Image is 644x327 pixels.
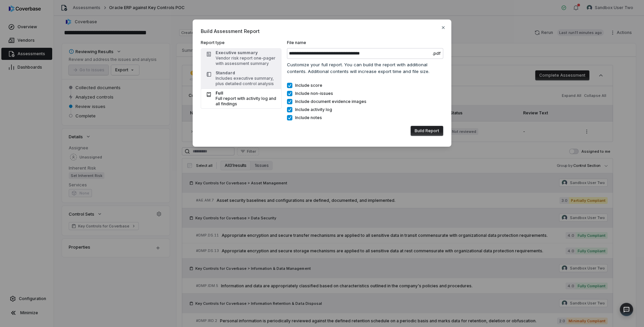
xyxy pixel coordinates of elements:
button: Include activity log [287,107,292,112]
span: Include non-issues [295,91,333,96]
button: Build Report [411,126,443,136]
span: .pdf [432,51,441,56]
div: Executive summary [216,50,278,56]
button: Include notes [287,115,292,120]
div: Full report with activity log and all findings [216,96,278,107]
label: Report type [201,40,282,45]
input: File name.pdf [287,48,443,59]
span: Include notes [295,115,322,120]
span: Include score [295,83,322,88]
button: Include document evidence images [287,99,292,104]
button: Include score [287,83,292,88]
span: Include document evidence images [295,99,366,104]
div: Vendor risk report one-pager with assessment summary [216,56,278,66]
div: Customize your full report. You can build the report with additional contents. Additional content... [287,62,443,80]
button: Include non-issues [287,91,292,96]
span: Include activity log [295,107,332,112]
div: Includes executive summary, plus detailed control analysis [216,76,278,86]
div: Full [216,90,278,96]
div: Standard [216,70,278,76]
label: File name [287,40,443,59]
span: Build Assessment Report [201,28,443,35]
